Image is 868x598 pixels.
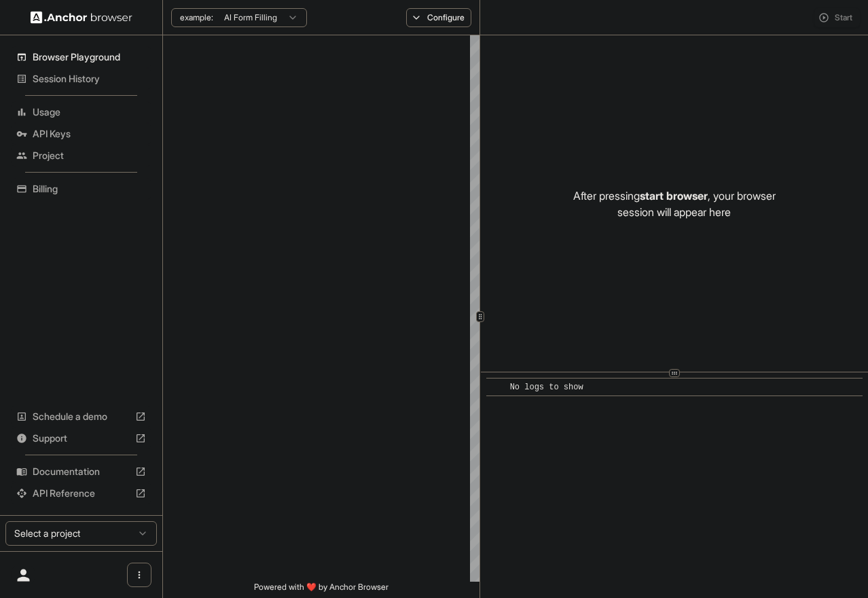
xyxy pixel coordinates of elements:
[33,487,130,500] span: API Reference
[127,563,151,587] button: Open menu
[510,383,583,392] span: No logs to show
[11,482,151,504] div: API Reference
[640,189,708,203] span: start browser
[493,381,500,394] span: ​
[11,406,151,427] div: Schedule a demo
[11,178,151,200] div: Billing
[254,582,388,598] span: Powered with ❤️ by Anchor Browser
[33,465,130,478] span: Documentation
[573,188,776,220] p: After pressing , your browser session will appear here
[11,427,151,449] div: Support
[11,461,151,482] div: Documentation
[33,149,146,162] span: Project
[11,101,151,123] div: Usage
[406,8,472,27] button: Configure
[33,410,130,423] span: Schedule a demo
[11,123,151,145] div: API Keys
[31,11,132,24] img: Anchor Logo
[11,46,151,68] div: Browser Playground
[33,432,130,445] span: Support
[33,105,146,119] span: Usage
[11,68,151,90] div: Session History
[33,72,146,86] span: Session History
[33,127,146,141] span: API Keys
[33,182,146,196] span: Billing
[11,145,151,166] div: Project
[180,12,213,23] span: example:
[33,50,146,64] span: Browser Playground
